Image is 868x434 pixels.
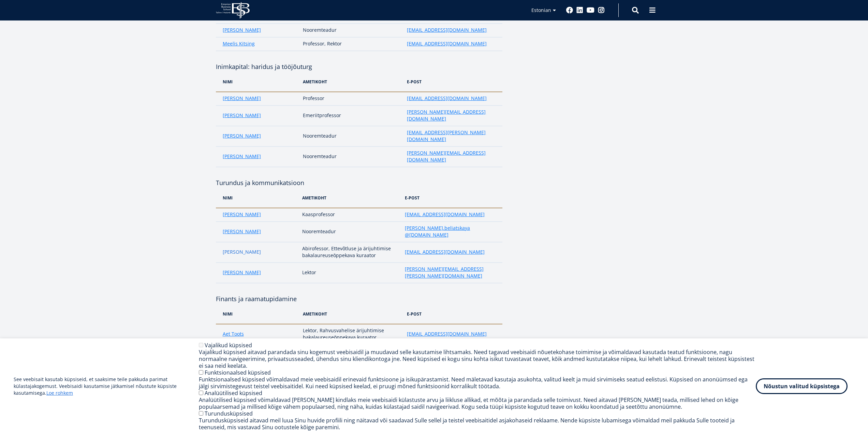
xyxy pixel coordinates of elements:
[223,95,261,102] a: [PERSON_NAME]
[299,324,403,345] td: Lektor, Rahvusvahelise ärijuhtimise bakalaureuseōppekava kuraator
[405,232,448,238] a: @[DOMAIN_NAME]
[299,242,402,263] td: Abirofessor, Ettevõtluse ja ärijuhtimise bakalaureuseōppekava kuraator
[598,7,605,14] a: Instagram
[223,331,244,337] a: Aet Toots
[299,126,403,146] td: Nooremteadur
[299,24,403,37] td: Nooremteadur
[407,150,495,163] a: [PERSON_NAME][EMAIL_ADDRESS][DOMAIN_NAME]
[216,61,502,72] h4: Inimkapital: haridus ja tööjõuturg
[405,225,470,232] a: [PERSON_NAME].beliatskaya
[405,249,485,255] a: [EMAIL_ADDRESS][DOMAIN_NAME]
[299,222,402,242] td: Nooremteadur
[205,389,262,397] label: Analüütilised küpsised
[299,72,403,92] th: Ametikoht
[407,129,495,143] a: [EMAIL_ADDRESS][PERSON_NAME][DOMAIN_NAME]
[587,7,594,14] a: Youtube
[299,263,402,283] td: Lektor
[299,208,402,222] td: Kaasprofessor
[299,188,402,208] th: Ametikoht
[223,40,255,47] a: Meelis Kitsing
[403,72,502,92] th: e-post
[407,95,487,102] a: [EMAIL_ADDRESS][DOMAIN_NAME]
[199,417,756,431] div: Turundusküpsiseid aitavad meil luua Sinu huvide profiili ning näitavad või saadavad Sulle sellel ...
[216,294,502,304] h4: Finants ja raamatupidamine
[205,369,271,376] label: Funktsionaalsed küpsised
[405,211,485,218] a: [EMAIL_ADDRESS][DOMAIN_NAME]
[216,178,502,188] h4: Turundus ja kommunikatsioon
[299,146,403,167] td: Nooremteadur
[205,410,253,417] label: Turundusküpsised
[407,109,495,122] a: [PERSON_NAME][EMAIL_ADDRESS][DOMAIN_NAME]
[407,40,487,47] a: [EMAIL_ADDRESS][DOMAIN_NAME]
[223,228,261,235] a: [PERSON_NAME]
[407,331,487,337] a: [EMAIL_ADDRESS][DOMAIN_NAME]
[223,132,261,139] a: [PERSON_NAME]
[223,153,261,160] a: [PERSON_NAME]
[299,106,403,126] td: Emeriitprofessor
[223,112,261,119] a: [PERSON_NAME]
[199,376,756,390] div: Funktsionaalsed küpsised võimaldavad meie veebisaidil erinevaid funktsioone ja isikupärastamist. ...
[46,390,73,396] a: Loe rohkem
[199,349,756,369] div: Vajalikud küpsised aitavad parandada sinu kogemust veebisaidil ja muudavad selle kasutamise lihts...
[576,7,583,14] a: Linkedin
[223,249,261,255] a: [PERSON_NAME]
[199,396,756,410] div: Analüütilised küpsised võimaldavad [PERSON_NAME] kindlaks meie veebisaidi külastuste arvu ja liik...
[14,376,199,396] p: See veebisait kasutab küpsiseid, et saaksime teile pakkuda parimat külastajakogemust. Veebisaidi ...
[223,27,261,33] a: [PERSON_NAME]
[205,341,252,349] label: Vajalikud küpsised
[401,188,502,208] th: e-post
[216,188,299,208] th: NIMi
[223,211,261,218] a: [PERSON_NAME]
[299,304,403,324] th: Ametikoht
[403,304,502,324] th: e-post
[299,37,403,51] td: Professor, Rektor
[756,378,848,394] button: Nõustun valitud küpsistega
[299,92,403,106] td: Professor
[407,27,487,33] a: [EMAIL_ADDRESS][DOMAIN_NAME]
[216,72,300,92] th: NIMi
[405,266,495,279] a: [PERSON_NAME][EMAIL_ADDRESS][PERSON_NAME][DOMAIN_NAME]
[223,269,261,276] a: [PERSON_NAME]
[216,304,300,324] th: NIMi
[566,7,573,14] a: Facebook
